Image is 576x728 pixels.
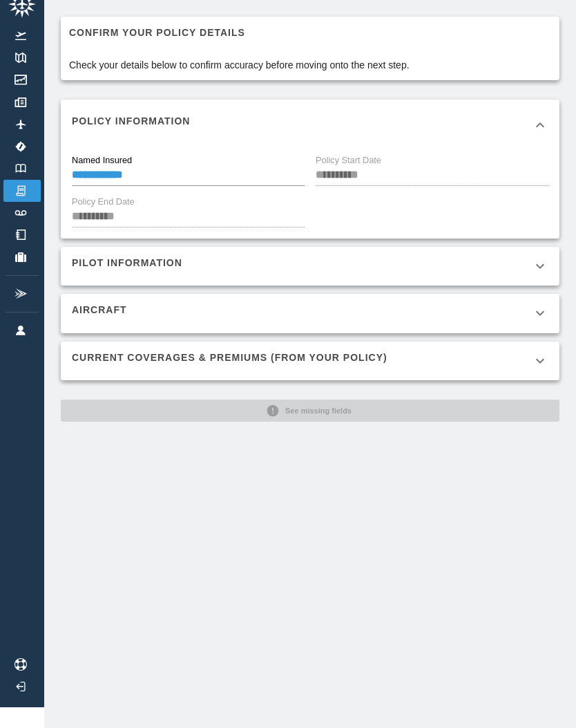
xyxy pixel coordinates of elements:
label: Policy End Date [72,196,135,208]
div: Pilot Information [61,247,559,286]
div: Policy Information [61,100,559,149]
label: Named Insured [72,154,132,167]
div: Current Coverages & Premiums (from your policy) [61,342,559,380]
p: Check your details below to confirm accuracy before moving onto the next step. [69,58,551,72]
h6: Policy Information [72,113,190,129]
h6: Current Coverages & Premiums (from your policy) [72,350,387,365]
h6: Aircraft [72,302,127,317]
h6: Confirm your policy details [69,25,551,40]
label: Policy Start Date [316,154,381,167]
h6: Pilot Information [72,255,182,270]
div: Aircraft [61,294,559,333]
